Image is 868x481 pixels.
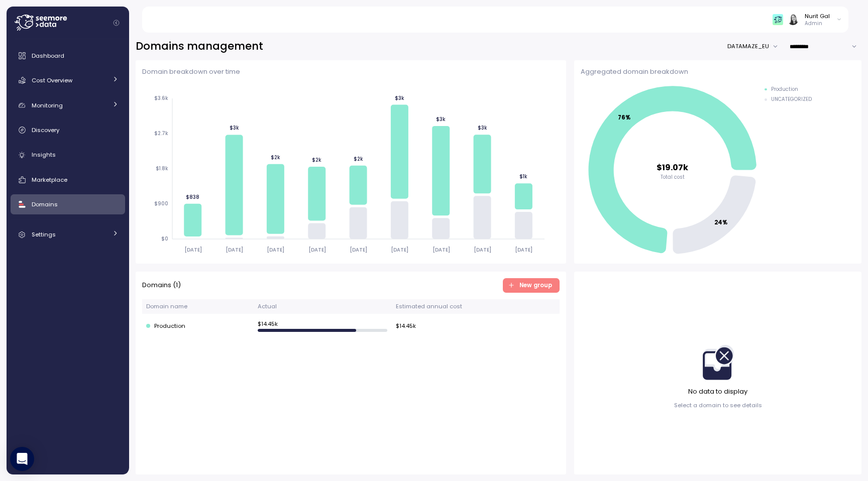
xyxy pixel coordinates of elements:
[436,116,446,123] tspan: $3k
[32,126,59,134] span: Discovery
[32,52,64,60] span: Dashboard
[10,447,34,471] div: Open Intercom Messenger
[142,67,560,77] p: Domain breakdown over time
[396,320,556,332] div: $ 14.45k
[154,95,168,102] tspan: $3.6k
[156,166,168,172] tspan: $1.8k
[773,14,783,25] img: 65f98ecb31a39d60f1f315eb.PNG
[395,95,404,101] tspan: $3k
[661,174,685,181] tspan: Total cost
[11,46,125,66] a: Dashboard
[32,230,56,238] span: Settings
[11,194,125,214] a: Domains
[32,176,67,184] span: Marketplace
[519,279,552,292] span: New group
[350,247,367,253] tspan: [DATE]
[519,174,527,180] tspan: $1k
[657,161,689,173] tspan: $19.07k
[154,201,168,207] tspan: $900
[727,39,783,54] button: DATAMAZE_EU
[267,247,284,253] tspan: [DATE]
[515,247,532,253] tspan: [DATE]
[229,125,239,132] tspan: $3k
[805,12,830,20] div: Nurit Gal
[253,299,391,314] th: Actual
[32,101,63,109] span: Monitoring
[32,76,72,84] span: Cost Overview
[581,67,855,77] p: Aggregated domain breakdown
[271,154,280,161] tspan: $2k
[142,299,254,314] th: Domain name
[161,236,168,243] tspan: $0
[11,70,125,90] a: Cost Overview
[674,401,762,409] p: Select a domain to see details
[11,224,125,245] a: Settings
[226,247,243,253] tspan: [DATE]
[154,131,168,137] tspan: $2.7k
[32,200,58,208] span: Domains
[32,151,56,159] span: Insights
[391,247,408,253] tspan: [DATE]
[11,145,125,165] a: Insights
[142,280,181,290] p: Domains ( 1 )
[771,86,798,93] div: Production
[392,299,560,314] th: Estimated annual cost
[110,19,123,27] button: Collapse navigation
[503,278,560,293] button: New group
[771,96,812,103] div: UNCATEGORIZED
[432,247,450,253] tspan: [DATE]
[186,194,199,200] tspan: $838
[184,247,201,253] tspan: [DATE]
[11,170,125,190] a: Marketplace
[474,247,491,253] tspan: [DATE]
[805,20,830,27] p: Admin
[688,387,747,397] p: No data to display
[353,156,363,162] tspan: $2k
[253,314,391,338] td: $ 14.45k
[11,120,125,140] a: Discovery
[312,157,321,163] tspan: $2k
[146,322,249,331] div: Production
[788,14,798,25] img: ACg8ocIVugc3DtI--ID6pffOeA5XcvoqExjdOmyrlhjOptQpqjom7zQ=s96-c
[11,95,125,115] a: Monitoring
[477,125,487,132] tspan: $3k
[136,39,263,54] h2: Domains management
[308,247,325,253] tspan: [DATE]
